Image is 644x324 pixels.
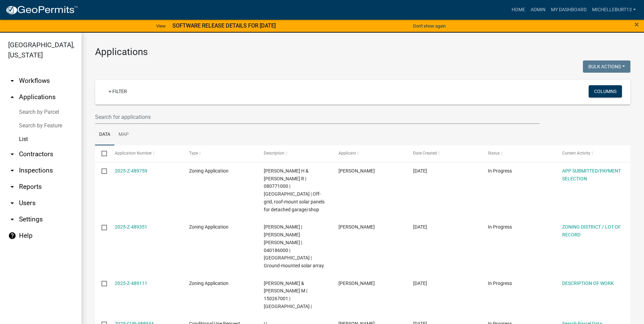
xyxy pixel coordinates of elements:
a: View [153,20,168,32]
span: 10/08/2025 [413,168,427,174]
i: arrow_drop_down [8,150,16,158]
a: 2025-Z-489111 [115,281,147,286]
span: In Progress [488,224,512,230]
span: Current Activity [562,151,590,156]
span: 10/07/2025 [413,224,427,230]
span: LAPHAM,ETHAN G & DEANNA M | 150267001 | Wilmington | [264,281,312,309]
datatable-header-cell: Status [481,145,556,162]
a: APP SUBMITTED/PAYMENT SELECTION [562,168,621,181]
span: Zoning Application [189,168,228,174]
span: Ethan Lapham [338,281,375,286]
strong: SOFTWARE RELEASE DETAILS FOR [DATE] [172,22,276,29]
span: Zoning Application [189,224,228,230]
span: ZIEKE,STEVEN M | ELIZABETH M DOLDER ZIEKE | 040186000 | Crooked Creek | Ground-mounted solar array. [264,224,325,268]
datatable-header-cell: Current Activity [556,145,630,162]
button: Don't show again [410,20,448,32]
i: arrow_drop_down [8,166,16,175]
span: In Progress [488,168,512,174]
a: ZONING DISTRICT / LOT OF RECORD [562,224,621,237]
span: Application Number [115,151,152,156]
input: Search for applications [95,110,539,124]
a: Map [114,124,133,146]
span: Zoning Application [189,281,228,286]
a: Home [509,3,528,16]
h3: Applications [95,46,630,58]
span: Status [488,151,500,156]
button: Columns [589,85,622,97]
i: arrow_drop_down [8,183,16,191]
datatable-header-cell: Date Created [407,145,481,162]
button: Bulk Actions [583,60,630,73]
span: PASVOGEL,CALVIN H & ANN R | 080771000 | La Crescent | Off-grid, roof-mount solar panels for detac... [264,168,325,212]
datatable-header-cell: Select [95,145,108,162]
datatable-header-cell: Type [183,145,257,162]
span: Type [189,151,198,156]
span: In Progress [488,281,512,286]
i: arrow_drop_down [8,77,16,85]
span: Date Created [413,151,437,156]
datatable-header-cell: Description [257,145,332,162]
span: × [634,20,639,29]
datatable-header-cell: Applicant [332,145,407,162]
a: michelleburt13 [589,3,639,16]
a: + Filter [103,85,132,97]
i: arrow_drop_up [8,93,16,101]
span: Calvin H Pasvogel [338,168,375,174]
span: Applicant [338,151,356,156]
span: 10/07/2025 [413,281,427,286]
i: help [8,232,16,240]
a: My Dashboard [548,3,589,16]
a: Data [95,124,114,146]
button: Close [634,20,639,29]
datatable-header-cell: Application Number [108,145,183,162]
i: arrow_drop_down [8,215,16,223]
i: arrow_drop_down [8,199,16,207]
span: Steven Zieke [338,224,375,230]
a: 2025-Z-489759 [115,168,147,174]
a: 2025-Z-489351 [115,224,147,230]
a: Admin [528,3,548,16]
a: DESCRIPTION OF WORK [562,281,614,286]
span: Description [264,151,284,156]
